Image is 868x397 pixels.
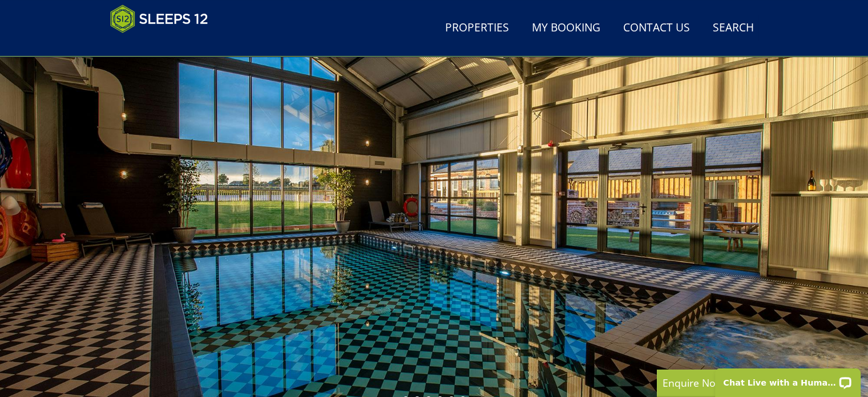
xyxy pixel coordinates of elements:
a: Search [708,15,758,41]
a: Contact Us [619,15,695,41]
iframe: Customer reviews powered by Trustpilot [104,40,224,50]
a: Properties [441,15,514,41]
a: My Booking [527,15,605,41]
iframe: LiveChat chat widget [708,361,868,397]
img: Sleeps 12 [110,5,208,33]
p: Enquire Now [663,375,834,390]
